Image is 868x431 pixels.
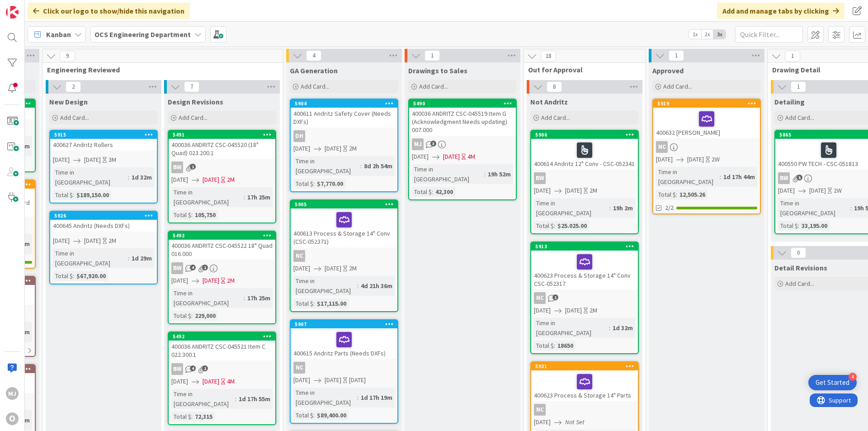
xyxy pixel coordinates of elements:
div: 19h 52m [486,169,513,179]
span: Design Revisions [168,97,223,106]
span: 5 [797,175,802,180]
span: [DATE] [656,155,673,164]
div: 5905400613 Process & Storage 14" Conv (CSC-052371) [291,200,397,247]
span: 3x [713,30,726,39]
div: DH [291,130,397,142]
span: New Design [49,97,88,106]
span: Add Card... [60,114,89,122]
span: [DATE] [53,155,70,165]
div: 5492 [173,333,275,340]
span: [DATE] [443,152,460,161]
div: NC [534,292,546,304]
span: : [484,169,486,179]
span: [DATE] [293,264,310,273]
div: 400036 ANDRITZ CSC-045522 18" Quad 016.000 [169,240,275,260]
div: Total $ [171,210,191,220]
span: : [554,221,555,231]
span: 1 [202,265,208,270]
span: : [554,341,555,350]
a: 5915400627 Andritz Rollers[DATE][DATE]3MTime in [GEOGRAPHIC_DATA]:1d 32mTotal $:$189,150.00 [49,130,158,204]
div: 229,000 [193,311,218,321]
div: 2M [349,264,357,273]
div: 5906 [531,131,638,139]
div: NC [293,250,305,262]
div: 5919 [653,99,760,108]
div: 1d 17h 19m [359,393,395,403]
div: 2M [590,306,597,315]
div: 12,505.26 [677,189,708,199]
div: Total $ [778,221,798,231]
div: Total $ [171,412,191,422]
span: [DATE] [325,375,341,385]
span: 2/2 [665,203,674,213]
div: Time in [GEOGRAPHIC_DATA] [171,288,244,308]
a: 5913400623 Process & Storage 14" Conv CSC-052317NC[DATE][DATE]2MTime in [GEOGRAPHIC_DATA]:1d 32mT... [530,242,639,354]
div: 400614 Andritz 12" Conv - CSC-052341 [531,139,638,170]
div: Total $ [53,271,73,281]
div: 1d 32m [610,323,635,333]
div: 5915400627 Andritz Rollers [50,131,157,151]
span: : [720,172,721,182]
span: [DATE] [171,175,188,185]
div: NC [534,404,546,416]
div: 5493 [169,232,275,240]
div: 5491 [173,132,275,138]
span: : [313,179,315,189]
span: [DATE] [565,306,582,315]
a: 5919400632 [PERSON_NAME]NC[DATE][DATE]2WTime in [GEOGRAPHIC_DATA]:1d 17h 44mTotal $:12,505.262/2 [652,99,761,214]
span: Detail Revisions [774,263,827,272]
span: : [244,192,245,202]
span: : [128,172,129,182]
div: 400627 Andritz Rollers [50,139,157,151]
div: 5907 [295,321,397,327]
div: 5921 [531,362,638,370]
div: BW [171,262,183,274]
span: [DATE] [203,377,219,386]
div: 5926400645 Andritz (Needs DXFs) [50,212,157,232]
div: MJ [409,138,516,150]
span: : [676,189,677,199]
span: Detailing [774,97,805,106]
div: 5921 [535,363,638,369]
div: 400623 Process & Storage 14" Conv CSC-052317 [531,251,638,289]
div: 5907400615 Andritz Parts (Needs DXFs) [291,320,397,359]
div: 5907 [291,320,397,328]
span: : [609,203,611,213]
span: [DATE] [293,375,310,385]
div: $67,920.00 [74,271,108,281]
span: [DATE] [687,155,704,164]
div: Time in [GEOGRAPHIC_DATA] [53,167,128,187]
div: NC [291,250,397,262]
div: 4M [467,152,475,161]
span: : [357,393,359,403]
div: 5921400623 Process & Storage 14" Parts [531,362,638,401]
span: : [128,253,129,263]
span: [DATE] [412,152,429,161]
a: 5906400614 Andritz 12" Conv - CSC-052341BW[DATE][DATE]2MTime in [GEOGRAPHIC_DATA]:19h 2mTotal $:$... [530,130,639,234]
span: GA Generation [290,66,338,75]
span: 7 [184,81,199,92]
div: 1d 17h 44m [721,172,757,182]
div: 2M [108,236,116,246]
span: Add Card... [785,279,814,288]
div: $17,115.00 [315,298,349,308]
div: Add and manage tabs by clicking [717,3,844,19]
span: [DATE] [53,236,70,246]
div: 5913 [531,242,638,251]
span: [DATE] [565,186,582,195]
span: : [191,412,193,422]
span: Out for Approval [528,65,634,74]
span: 4 [190,265,196,270]
span: [DATE] [171,276,188,285]
span: [DATE] [84,236,101,246]
span: : [244,293,245,303]
div: 5906400614 Andritz 12" Conv - CSC-052341 [531,131,638,170]
div: 1d 17h 55m [236,394,273,404]
div: 2M [227,276,235,285]
div: 42,300 [433,187,455,197]
a: 5492400036 ANDRITZ CSC-045521 Item C 022.300.1BW[DATE][DATE]4MTime in [GEOGRAPHIC_DATA]:1d 17h 55... [168,332,276,425]
div: 19h 2m [611,203,635,213]
div: BW [169,363,275,375]
span: : [609,323,610,333]
a: 5905400613 Process & Storage 14" Conv (CSC-052371)NC[DATE][DATE]2MTime in [GEOGRAPHIC_DATA]:4d 21... [290,199,398,312]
